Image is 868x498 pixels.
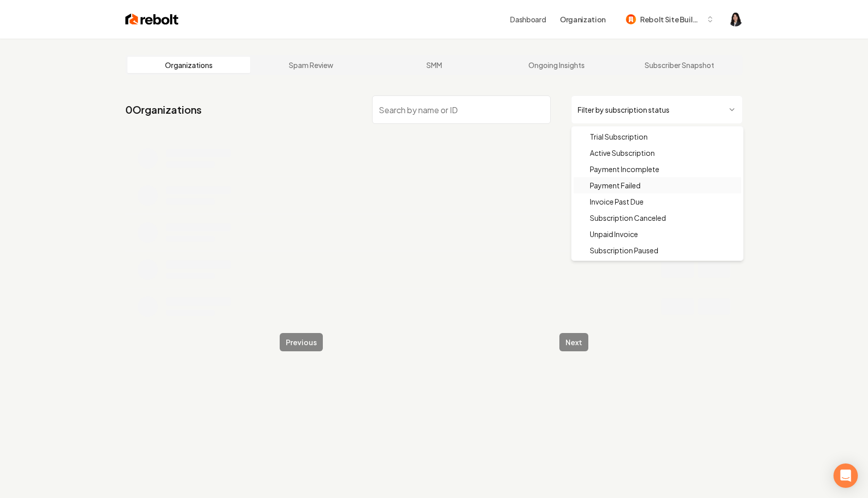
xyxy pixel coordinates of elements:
[590,148,655,158] span: Active Subscription
[590,180,641,190] span: Payment Failed
[590,229,638,239] span: Unpaid Invoice
[590,164,659,174] span: Payment Incomplete
[590,131,648,142] span: Trial Subscription
[590,245,658,255] span: Subscription Paused
[590,196,644,207] span: Invoice Past Due
[590,213,666,223] span: Subscription Canceled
